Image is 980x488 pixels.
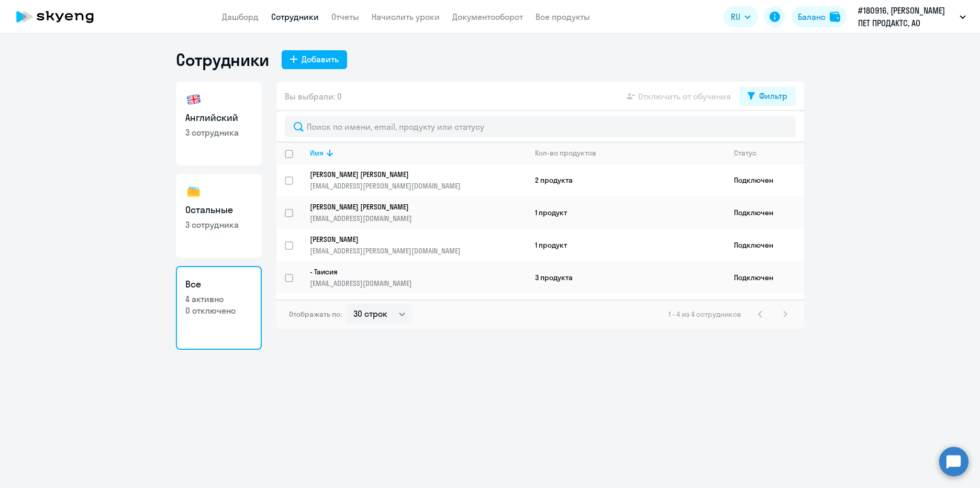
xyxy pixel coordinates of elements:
a: Остальные3 сотрудника [176,174,262,258]
td: Подключен [726,164,804,196]
a: Документооборот [452,12,523,22]
a: [PERSON_NAME][EMAIL_ADDRESS][PERSON_NAME][DOMAIN_NAME] [310,235,526,256]
a: Начислить уроки [372,12,440,22]
p: [EMAIL_ADDRESS][DOMAIN_NAME] [310,279,526,288]
a: Английский3 сотрудника [176,82,262,165]
p: [PERSON_NAME] [PERSON_NAME] [310,202,512,212]
a: Все продукты [536,12,590,22]
td: 2 продукта [527,164,726,196]
p: 3 сотрудника [185,127,252,138]
p: [PERSON_NAME] [310,235,512,244]
div: Добавить [302,53,339,65]
h1: Сотрудники [176,49,269,70]
p: 0 отключено [185,305,252,316]
p: - Таисия [310,267,512,276]
img: others [185,183,202,200]
a: [PERSON_NAME] [PERSON_NAME][EMAIL_ADDRESS][PERSON_NAME][DOMAIN_NAME] [310,170,526,191]
img: balance [830,12,840,22]
td: 3 продукта [527,261,726,294]
p: [PERSON_NAME] [PERSON_NAME] [310,170,512,179]
input: Поиск по имени, email, продукту или статусу [285,116,796,137]
div: Баланс [798,10,826,23]
h3: Остальные [185,203,252,217]
td: Подключен [726,229,804,261]
div: Статус [734,148,756,158]
img: english [185,91,202,108]
td: 1 продукт [527,196,726,229]
a: - Таисия[EMAIL_ADDRESS][DOMAIN_NAME] [310,267,526,288]
button: Балансbalance [792,6,847,27]
div: Имя [310,148,324,158]
span: Вы выбрали: 0 [285,90,342,103]
p: 4 активно [185,293,252,305]
td: Подключен [726,196,804,229]
button: Добавить [282,50,347,69]
h3: Все [185,278,252,291]
p: [EMAIL_ADDRESS][PERSON_NAME][DOMAIN_NAME] [310,181,526,191]
a: Сотрудники [271,12,319,22]
a: Отчеты [331,12,359,22]
p: #180916, [PERSON_NAME] ПЕТ ПРОДАКТС, АО [858,4,955,29]
button: Фильтр [739,87,796,106]
div: Кол-во продуктов [535,148,596,158]
a: Все4 активно0 отключено [176,266,262,350]
td: Подключен [726,261,804,294]
button: #180916, [PERSON_NAME] ПЕТ ПРОДАКТС, АО [853,4,971,29]
div: Кол-во продуктов [535,148,725,158]
p: 3 сотрудника [185,219,252,230]
div: Статус [734,148,804,158]
div: Имя [310,148,526,158]
p: [EMAIL_ADDRESS][PERSON_NAME][DOMAIN_NAME] [310,246,526,256]
p: [EMAIL_ADDRESS][DOMAIN_NAME] [310,214,526,223]
a: [PERSON_NAME] [PERSON_NAME][EMAIL_ADDRESS][DOMAIN_NAME] [310,202,526,223]
button: RU [723,6,758,27]
a: Дашборд [222,12,259,22]
h3: Английский [185,111,252,125]
span: RU [731,10,740,23]
span: 1 - 4 из 4 сотрудников [669,309,741,319]
div: Фильтр [759,90,787,102]
td: 1 продукт [527,229,726,261]
span: Отображать по: [289,309,342,319]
